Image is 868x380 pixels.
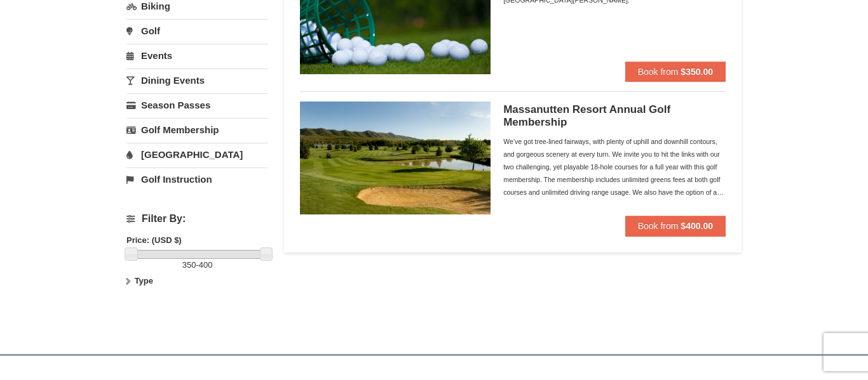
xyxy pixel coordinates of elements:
[126,44,268,67] a: Events
[126,93,268,117] a: Season Passes
[126,143,268,166] a: [GEOGRAPHIC_DATA]
[126,19,268,43] a: Golf
[681,221,713,231] strong: $400.00
[625,62,726,82] button: Book from $350.00
[503,103,726,129] h5: Massanutten Resort Annual Golf Membership
[625,216,726,236] button: Book from $400.00
[135,276,153,285] strong: Type
[503,135,726,199] div: We’ve got tree-lined fairways, with plenty of uphill and downhill contours, and gorgeous scenery ...
[126,235,182,245] strong: Price: (USD $)
[126,167,268,191] a: Golf Instruction
[638,221,679,231] span: Book from
[681,67,713,77] strong: $350.00
[126,118,268,141] a: Golf Membership
[182,260,196,270] span: 350
[199,260,213,270] span: 400
[126,69,268,92] a: Dining Events
[638,67,679,77] span: Book from
[126,213,268,225] h4: Filter By:
[126,259,268,272] label: -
